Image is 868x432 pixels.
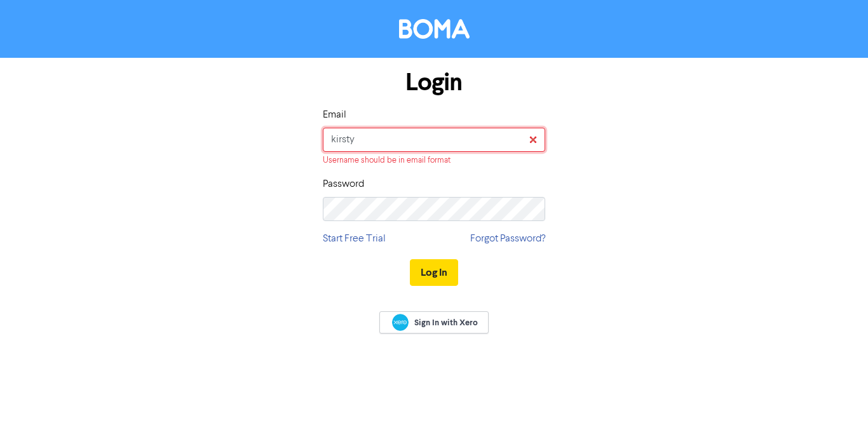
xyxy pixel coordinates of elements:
[323,68,545,97] h1: Login
[705,295,868,432] iframe: Chat Widget
[379,311,489,334] a: Sign In with Xero
[323,177,364,192] label: Password
[323,231,386,246] a: Start Free Trial
[410,259,458,286] button: Log In
[399,19,470,39] img: BOMA Logo
[323,107,346,123] label: Email
[470,231,545,246] a: Forgot Password?
[323,154,545,166] div: Username should be in email format
[414,317,478,328] span: Sign In with Xero
[392,314,409,331] img: Xero logo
